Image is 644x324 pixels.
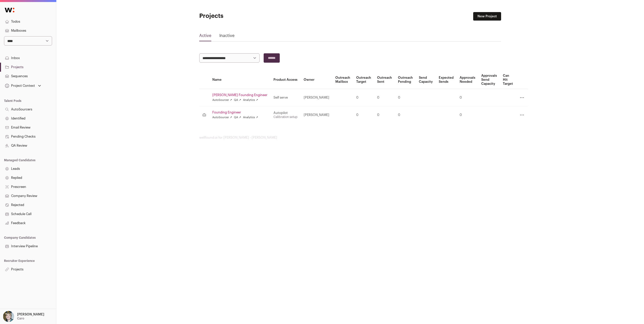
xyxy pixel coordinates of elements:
td: 0 [353,106,374,124]
td: 0 [353,89,374,106]
th: Outreach Pending [395,71,416,89]
td: [PERSON_NAME] [301,89,332,106]
a: New Project [473,12,501,21]
p: [PERSON_NAME] [17,312,44,316]
a: Active [199,33,211,41]
button: Open dropdown [2,311,45,322]
th: Outreach Sent [374,71,395,89]
th: Product Access [270,71,301,89]
th: Approvals Needed [457,71,478,89]
th: Outreach Mailbox [332,71,353,89]
img: 6494470-medium_jpg [3,311,14,322]
a: AutoSourcer ↗ [212,115,232,119]
a: Analytics ↗ [243,115,258,119]
th: Name [209,71,270,89]
div: Autopilot [273,111,298,115]
div: Project Context [4,84,35,88]
a: Founding Engineer [212,110,267,114]
th: Owner [301,71,332,89]
a: Calibration setup [273,115,298,118]
td: [PERSON_NAME] [301,106,332,124]
button: Open dropdown [4,82,42,89]
a: Analytics ↗ [243,98,258,102]
th: Send Capacity [416,71,436,89]
a: AutoSourcer ↗ [212,98,232,102]
div: Self serve [273,96,298,100]
footer: wellfound:ai for [PERSON_NAME] - [PERSON_NAME] [199,136,501,140]
h1: Projects [199,12,300,20]
td: 0 [374,89,395,106]
th: Can Hit Target [500,71,516,89]
th: Approvals Send Capacity [478,71,500,89]
td: 0 [457,106,478,124]
a: [PERSON_NAME] Founding Engineer [212,93,267,97]
th: Outreach Target [353,71,374,89]
th: Expected Sends [436,71,457,89]
td: 0 [395,106,416,124]
td: 0 [395,89,416,106]
td: 0 [374,106,395,124]
a: Inactive [219,33,234,41]
img: Wellfound [2,5,17,15]
a: QA ↗ [234,115,241,119]
a: QA ↗ [234,98,241,102]
td: 0 [457,89,478,106]
p: Caro [17,316,24,320]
